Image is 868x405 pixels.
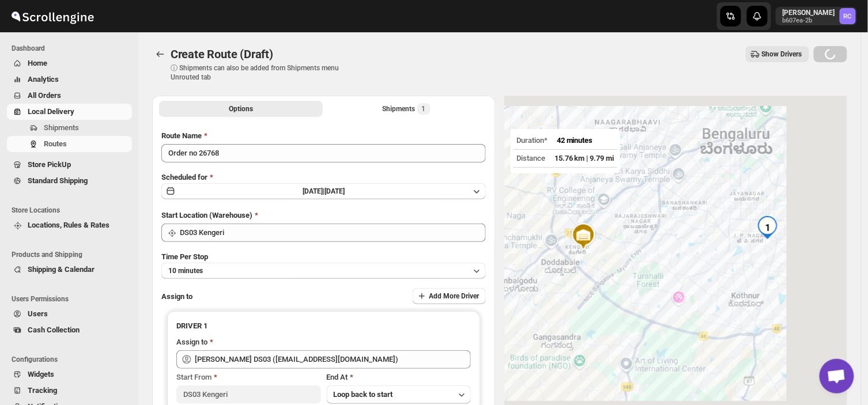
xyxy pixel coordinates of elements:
span: 42 minutes [557,136,593,145]
span: Locations, Rules & Rates [28,221,110,229]
img: ScrollEngine [9,2,96,31]
span: Dashboard [12,44,133,53]
span: [DATE] | [303,187,324,195]
button: Home [7,55,132,71]
button: Shipments [7,120,132,136]
span: Users Permissions [12,294,133,304]
span: Store PickUp [28,160,71,169]
span: Configurations [12,355,133,364]
span: Distance [516,154,545,162]
span: Users [28,309,48,318]
span: Routes [44,139,67,148]
input: Eg: Bengaluru Route [161,144,486,162]
p: b607ea-2b [783,17,835,24]
span: Assign to [161,292,193,301]
button: Routes [152,46,168,62]
span: Loop back to start [334,390,393,399]
button: Loop back to start [327,385,471,404]
a: Open chat [820,359,854,393]
span: Add More Driver [429,292,479,301]
span: Options [229,104,253,113]
div: End At [327,372,471,383]
button: Tracking [7,383,132,399]
span: 1 [422,104,426,113]
span: All Orders [28,91,61,100]
p: ⓘ Shipments can also be added from Shipments menu Unrouted tab [171,63,352,82]
button: Locations, Rules & Rates [7,217,132,233]
span: 10 minutes [168,266,203,275]
button: All Route Options [159,101,323,117]
span: 15.76 km | 9.79 mi [554,154,614,162]
input: Search location [180,224,486,242]
input: Search assignee [195,350,471,369]
span: Scheduled for [161,173,207,181]
span: Shipping & Calendar [28,265,95,274]
span: [DATE] [324,187,345,195]
h3: DRIVER 1 [176,320,471,332]
span: Start From [176,373,212,381]
span: Store Locations [12,206,133,215]
span: Create Route (Draft) [171,47,273,61]
span: Shipments [44,123,79,132]
span: Home [28,59,47,67]
text: RC [844,13,852,20]
span: Start Location (Warehouse) [161,211,252,219]
button: All Orders [7,88,132,104]
span: Time Per Stop [161,252,208,261]
button: Add More Driver [413,288,486,304]
button: Shipping & Calendar [7,262,132,278]
span: Local Delivery [28,107,74,116]
span: Cash Collection [28,325,80,334]
span: Standard Shipping [28,176,88,185]
div: Shipments [383,103,431,115]
span: Analytics [28,75,59,84]
span: Tracking [28,386,57,395]
span: Rahul Chopra [840,8,856,24]
button: Widgets [7,366,132,383]
span: Route Name [161,131,202,140]
button: Routes [7,136,132,152]
span: Products and Shipping [12,250,133,259]
button: User menu [776,7,857,25]
button: [DATE]|[DATE] [161,183,486,199]
div: 1 [756,216,779,239]
button: 10 minutes [161,263,486,279]
p: [PERSON_NAME] [783,8,835,17]
button: Analytics [7,71,132,88]
button: Cash Collection [7,322,132,338]
div: Assign to [176,336,207,348]
button: Users [7,306,132,322]
button: Selected Shipments [325,101,489,117]
span: Widgets [28,370,54,378]
span: Show Drivers [762,50,802,59]
span: Duration* [516,136,548,145]
button: Show Drivers [746,46,809,62]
